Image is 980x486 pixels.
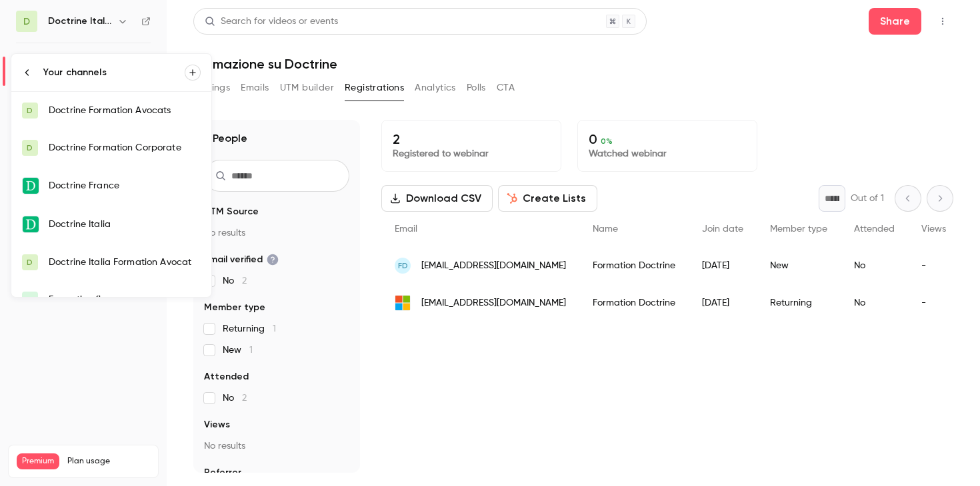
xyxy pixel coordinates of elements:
[27,256,33,268] span: D
[49,218,201,231] div: Doctrine Italia
[49,179,201,192] div: Doctrine France
[28,294,32,306] span: F
[43,66,185,79] div: Your channels
[49,104,201,117] div: Doctrine Formation Avocats
[27,142,33,154] span: D
[23,178,39,194] img: Doctrine France
[23,216,39,232] img: Doctrine Italia
[49,293,201,306] div: Formation flow
[49,141,201,154] div: Doctrine Formation Corporate
[49,256,201,269] div: Doctrine Italia Formation Avocat
[27,105,33,117] span: D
